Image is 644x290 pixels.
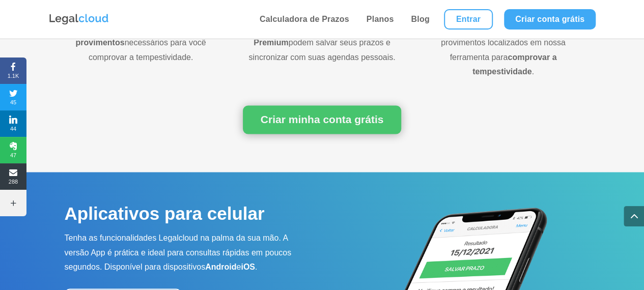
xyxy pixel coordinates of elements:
[427,21,579,79] p: 1/5 dos nossos usuários já usaram provimentos localizados em nossa ferramenta para .
[48,13,109,26] img: Logo da Legalcloud
[65,200,308,230] h2: Aplicativos para celular
[65,21,217,65] p: Todas as simulações já trazem os necessários para você comprovar a tempestividade.
[245,21,398,65] p: Assinantes de nosso podem salvar seus prazos e sincronizar com suas agendas pessoais.
[472,53,556,76] strong: comprovar a tempestividade
[444,9,493,30] a: Entrar
[254,23,370,47] strong: plano Premium
[504,9,596,30] a: Criar conta grátis
[65,230,308,274] p: Tenha as funcionalidades Legalcloud na palma da sua mão. A versão App é prática e ideal para cons...
[205,262,236,271] strong: Android
[243,105,402,134] a: Criar minha conta grátis
[76,23,214,47] strong: atos e provimentos
[241,262,255,271] strong: iOS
